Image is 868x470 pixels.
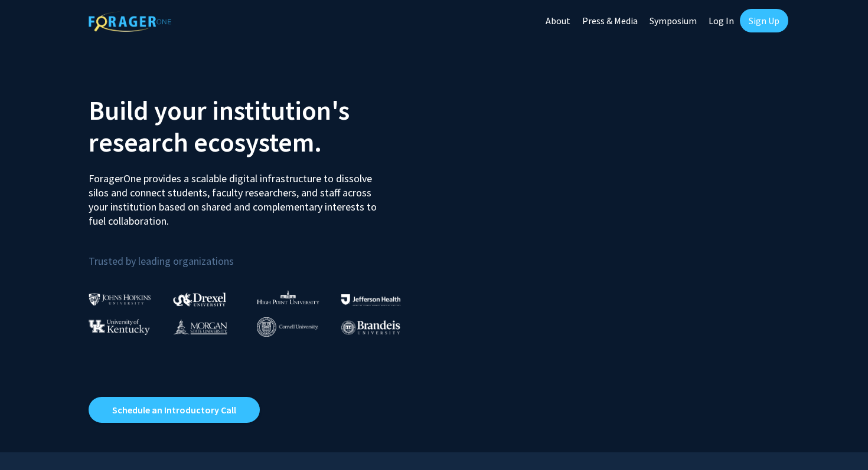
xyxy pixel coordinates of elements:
[257,317,318,337] img: Cornell University
[89,293,151,305] img: Johns Hopkins University
[173,319,227,334] img: Morgan State University
[257,290,319,304] img: High Point University
[89,238,425,270] p: Trusted by leading organizations
[89,319,150,335] img: University of Kentucky
[89,163,385,228] p: ForagerOne provides a scalable digital infrastructure to dissolve silos and connect students, fac...
[89,11,171,32] img: ForagerOne Logo
[89,94,425,158] h2: Build your institution's research ecosystem.
[740,9,788,32] a: Sign Up
[341,320,400,335] img: Brandeis University
[173,292,226,306] img: Drexel University
[89,397,260,423] a: Opens in a new tab
[341,294,400,305] img: Thomas Jefferson University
